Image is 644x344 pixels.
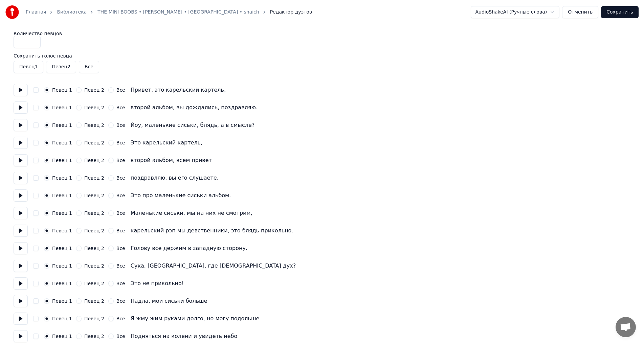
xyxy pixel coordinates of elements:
[131,191,231,200] div: Это про маленькие сиськи альбом.
[131,209,252,217] div: Маленькие сиськи, мы на них не смотрим,
[52,123,72,128] label: Певец 1
[116,123,125,128] label: Все
[52,105,72,110] label: Певец 1
[131,104,258,112] div: второй альбом, вы дождались, поздравляю.
[131,244,247,252] div: Голову все держим в западную сторону.
[84,281,104,286] label: Певец 2
[46,61,76,73] button: Певец2
[79,61,99,73] button: Все
[131,279,184,288] div: Это не прикольно!
[84,158,104,163] label: Певец 2
[131,262,296,270] div: Сука, [GEOGRAPHIC_DATA], где [DEMOGRAPHIC_DATA] дух?
[131,332,238,340] div: Подняться на колени и увидеть небо
[52,281,72,286] label: Певец 1
[14,61,43,73] button: Певец1
[84,88,104,92] label: Певец 2
[14,53,630,58] label: Сохранить голос певца
[52,140,72,145] label: Певец 1
[52,193,72,198] label: Певец 1
[131,315,260,323] div: Я жму жим руками долго, но могу подольше
[116,299,125,303] label: Все
[131,174,219,182] div: поздравляю, вы его слушаете.
[52,176,72,180] label: Певец 1
[131,156,212,164] div: второй альбом, всем привет
[52,211,72,215] label: Певец 1
[116,193,125,198] label: Все
[562,6,598,18] button: Отменить
[84,228,104,233] label: Певец 2
[116,158,125,163] label: Все
[616,317,636,337] a: Открытый чат
[52,316,72,321] label: Певец 1
[116,316,125,321] label: Все
[131,297,207,305] div: Падла, мои сиськи больше
[84,334,104,339] label: Певец 2
[52,246,72,251] label: Певец 1
[270,9,312,16] span: Редактор дуэтов
[84,176,104,180] label: Певец 2
[131,227,293,235] div: карельский рэп мы девственники, это блядь прикольно.
[116,246,125,251] label: Все
[116,88,125,92] label: Все
[131,121,255,129] div: Йоу, маленькие сиськи, блядь, а в смысле?
[116,211,125,215] label: Все
[84,316,104,321] label: Певец 2
[52,158,72,163] label: Певец 1
[84,140,104,145] label: Певец 2
[52,88,72,92] label: Певец 1
[57,9,87,16] a: Библиотека
[84,246,104,251] label: Певец 2
[14,31,630,36] label: Количество певцов
[84,299,104,303] label: Певец 2
[52,334,72,339] label: Певец 1
[116,176,125,180] label: Все
[84,193,104,198] label: Певец 2
[116,281,125,286] label: Все
[116,105,125,110] label: Все
[131,86,226,94] div: Привет, это карельский картель,
[116,228,125,233] label: Все
[52,299,72,303] label: Певец 1
[52,228,72,233] label: Певец 1
[84,211,104,215] label: Певец 2
[116,140,125,145] label: Все
[5,5,19,19] img: youka
[116,334,125,339] label: Все
[26,9,46,16] a: Главная
[52,263,72,268] label: Певец 1
[601,6,639,18] button: Сохранить
[84,263,104,268] label: Певец 2
[84,123,104,128] label: Певец 2
[26,9,312,16] nav: breadcrumb
[116,263,125,268] label: Все
[84,105,104,110] label: Певец 2
[97,9,259,16] a: THE MINI BOOBS • [PERSON_NAME] • [GEOGRAPHIC_DATA] • shaich
[131,139,202,147] div: Это карельский картель,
